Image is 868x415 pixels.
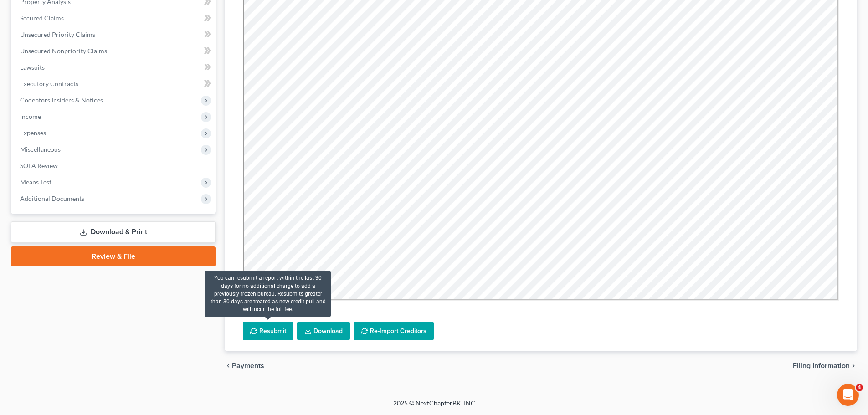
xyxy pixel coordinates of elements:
[20,129,46,137] span: Expenses
[20,96,103,104] span: Codebtors Insiders & Notices
[243,322,293,341] button: Resubmit
[11,221,216,243] a: Download & Print
[297,322,350,341] a: Download
[20,162,58,169] span: SOFA Review
[20,113,41,120] span: Income
[232,362,264,369] span: Payments
[20,80,78,87] span: Executory Contracts
[13,59,216,76] a: Lawsuits
[837,384,859,406] iframe: Intercom live chat
[13,10,216,26] a: Secured Claims
[850,362,857,369] i: chevron_right
[793,362,857,369] button: Filing Information chevron_right
[175,399,694,415] div: 2025 © NextChapterBK, INC
[13,158,216,174] a: SOFA Review
[20,31,95,38] span: Unsecured Priority Claims
[13,26,216,43] a: Unsecured Priority Claims
[20,63,45,71] span: Lawsuits
[20,47,107,55] span: Unsecured Nonpriority Claims
[354,322,434,341] button: Re-Import Creditors
[205,271,331,317] div: You can resubmit a report within the last 30 days for no additional charge to add a previously fr...
[225,362,232,369] i: chevron_left
[13,76,216,92] a: Executory Contracts
[20,178,51,186] span: Means Test
[13,43,216,59] a: Unsecured Nonpriority Claims
[856,384,863,391] span: 4
[793,362,850,369] span: Filing Information
[20,14,64,22] span: Secured Claims
[225,362,264,369] button: chevron_left Payments
[11,246,216,266] a: Review & File
[20,195,84,202] span: Additional Documents
[20,145,61,153] span: Miscellaneous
